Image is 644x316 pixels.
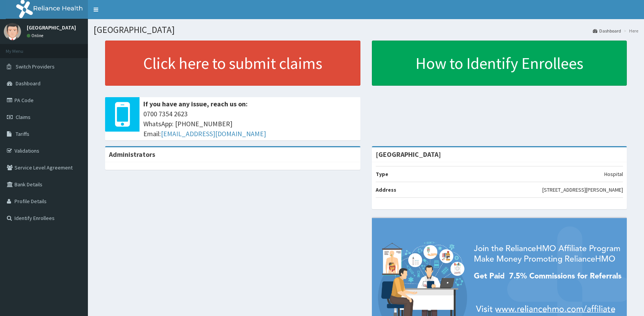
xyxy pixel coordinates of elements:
strong: [GEOGRAPHIC_DATA] [376,150,441,159]
a: How to Identify Enrollees [372,41,627,86]
b: If you have any issue, reach us on: [143,99,248,108]
p: Hospital [604,170,623,178]
img: User Image [4,23,21,40]
b: Address [376,186,396,193]
span: Switch Providers [16,63,55,70]
span: 0700 7354 2623 WhatsApp: [PHONE_NUMBER] Email: [143,109,357,138]
span: Claims [16,114,31,121]
span: Dashboard [16,80,41,87]
a: Dashboard [593,28,621,34]
a: Online [27,33,45,38]
b: Administrators [109,150,155,159]
b: Type [376,171,388,178]
h1: [GEOGRAPHIC_DATA] [94,25,638,35]
p: [GEOGRAPHIC_DATA] [27,25,76,30]
p: [STREET_ADDRESS][PERSON_NAME] [542,186,623,194]
a: Click here to submit claims [105,41,360,86]
a: [EMAIL_ADDRESS][DOMAIN_NAME] [161,129,266,138]
span: Tariffs [16,130,29,137]
li: Here [622,28,638,34]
